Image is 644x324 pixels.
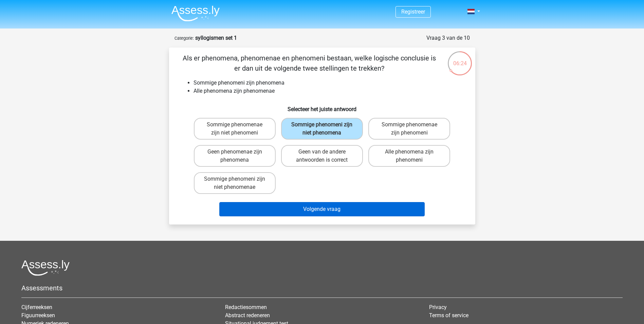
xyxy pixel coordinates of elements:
[194,118,276,140] label: Sommige phenomenae zijn niet phenomeni
[194,79,464,87] li: Sommige phenomeni zijn phenomena
[21,260,70,276] img: Assessly logo
[429,304,447,310] a: Privacy
[180,53,439,73] p: Als er phenomena, phenomenae en phenomeni bestaan, welke logische conclusie is er dan uit de volg...
[21,312,55,319] a: Figuurreeksen
[21,284,623,292] h5: Assessments
[368,145,450,167] label: Alle phenomena zijn phenomeni
[180,101,464,112] h6: Selecteer het juiste antwoord
[447,51,473,68] div: 06:24
[368,118,450,140] label: Sommige phenomenae zijn phenomeni
[225,312,270,319] a: Abstract redeneren
[281,145,363,167] label: Geen van de andere antwoorden is correct
[21,304,52,310] a: Cijferreeksen
[426,34,470,42] div: Vraag 3 van de 10
[401,8,425,15] a: Registreer
[194,145,276,167] label: Geen phenomenae zijn phenomena
[225,304,267,310] a: Redactiesommen
[194,87,464,95] li: Alle phenomena zijn phenomenae
[429,312,468,319] a: Terms of service
[281,118,363,140] label: Sommige phenomeni zijn niet phenomena
[171,5,220,21] img: Assessly
[194,172,276,194] label: Sommige phenomeni zijn niet phenomenae
[174,36,194,41] small: Categorie:
[195,35,237,41] strong: syllogismen set 1
[219,202,425,216] button: Volgende vraag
